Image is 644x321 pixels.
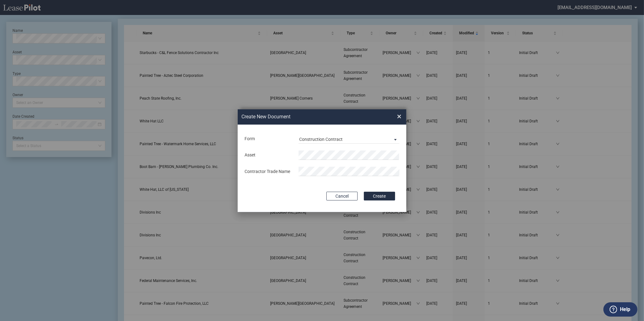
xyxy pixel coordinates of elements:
span: × [397,112,401,122]
h2: Create New Document [241,113,374,120]
label: Help [620,305,630,314]
md-select: Lease Form: Construction Contract [299,134,399,144]
input: Contractor Trade Name [299,167,399,176]
md-dialog: Create New ... [238,109,406,212]
button: Cancel [326,192,358,200]
div: Contractor Trade Name [241,169,295,175]
div: Form [241,136,295,142]
div: Construction Contract [299,137,343,142]
div: Asset [241,152,295,158]
button: Create [364,192,395,200]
